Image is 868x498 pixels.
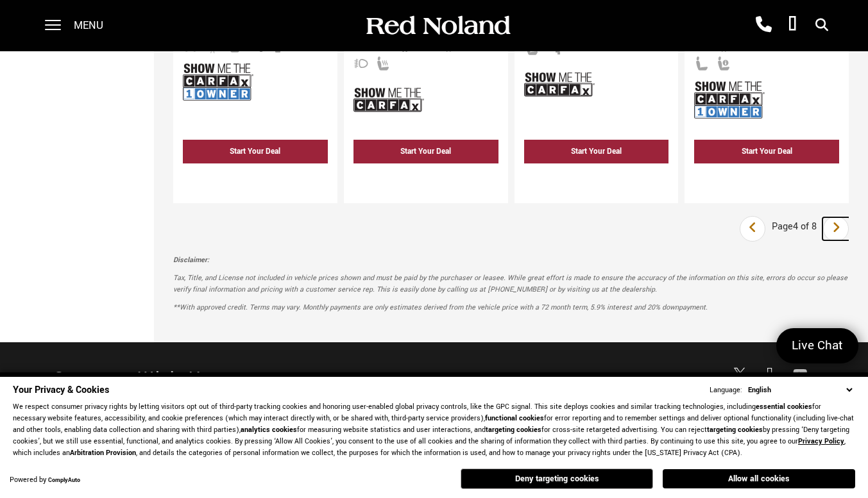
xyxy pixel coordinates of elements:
div: Start Your Deal [694,140,839,163]
div: Start Your Deal [400,146,451,157]
strong: functional cookies [485,413,544,423]
select: Language Select [745,384,855,396]
p: Tax, Title, and License not included in vehicle prices shown and must be paid by the purchaser or... [173,272,849,295]
img: Show Me the CARFAX 1-Owner Badge [694,76,765,123]
div: Language: [710,386,742,394]
div: undefined - Certified Pre-Owned 2024 Cadillac XT5 Premium Luxury With Navigation & AWD [524,167,669,190]
span: Memory Seats [716,57,731,67]
button: Deny targeting cookies [461,469,653,489]
h2: Connect With Us [53,361,214,397]
div: undefined - Pre-Owned 2023 Land Rover Discovery HSE R-Dynamic With Navigation & 4WD [353,167,498,190]
strong: targeting cookies [707,425,763,435]
div: Page 4 of 8 [765,216,823,242]
a: Open Twitter in a new window [727,362,753,388]
img: Show Me the CARFAX Badge [524,61,595,108]
div: Start Your Deal [524,140,669,163]
span: Heated Seats [524,42,540,51]
span: Heated Seats [375,57,391,67]
span: Leather Seats [694,57,710,67]
div: Start Your Deal [183,140,328,163]
p: We respect consumer privacy rights by letting visitors opt out of third-party tracking cookies an... [13,401,855,459]
a: Live Chat [776,328,858,363]
span: Your Privacy & Cookies [13,383,109,397]
a: ComplyAuto [48,476,80,485]
span: Keyless Entry [546,42,561,51]
a: previous page [739,217,767,240]
div: Start Your Deal [571,146,622,157]
a: Privacy Policy [798,436,844,446]
p: **With approved credit. Terms may vary. Monthly payments are only estimates derived from the vehi... [173,302,849,313]
strong: analytics cookies [241,425,297,435]
div: Start Your Deal [353,140,498,163]
div: Powered by [10,476,80,485]
strong: Disclaimer: [173,255,209,265]
img: Red Noland Auto Group [364,15,511,37]
div: Start Your Deal [230,146,280,157]
div: Start Your Deal [742,146,792,157]
span: Live Chat [785,337,849,354]
div: undefined - Certified Pre-Owned 2025 INFINITI QX50 SPORT With Navigation & AWD [694,167,839,190]
a: next page [822,217,850,240]
button: Allow all cookies [663,469,855,488]
strong: essential cookies [756,402,812,411]
img: Show Me the CARFAX Badge [353,76,424,123]
span: Fog Lights [353,57,369,67]
a: Open Facebook in a new window [757,361,783,387]
strong: Arbitration Provision [70,448,136,458]
strong: targeting cookies [486,425,541,435]
img: Show Me the CARFAX 1-Owner Badge [183,58,253,105]
div: undefined - Pre-Owned 2021 Ford Bronco Black Diamond 4WD [183,167,328,190]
